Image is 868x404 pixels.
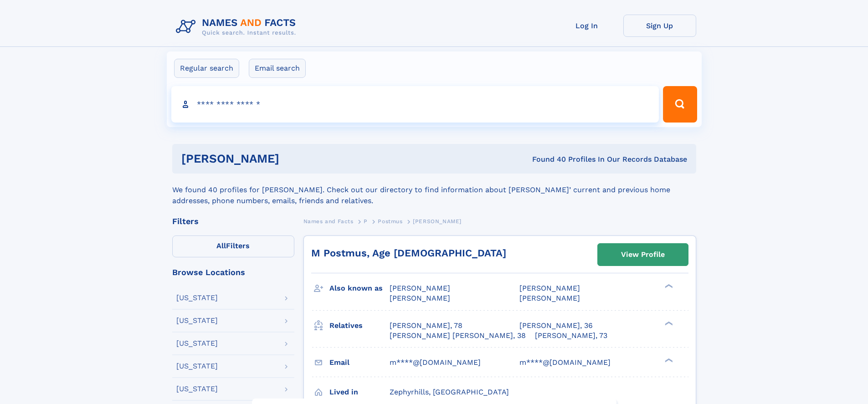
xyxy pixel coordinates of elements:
[172,15,303,39] img: Logo Names and Facts
[176,340,218,347] div: [US_STATE]
[176,363,218,370] div: [US_STATE]
[663,320,673,326] div: ❯
[329,384,390,400] h3: Lived in
[364,215,368,227] a: P
[663,357,673,363] div: ❯
[172,268,294,276] div: Browse Locations
[390,294,450,302] span: [PERSON_NAME]
[303,215,354,227] a: Names and Facts
[390,388,509,396] span: Zephyrhills, [GEOGRAPHIC_DATA]
[172,235,294,257] label: Filters
[621,244,665,265] div: View Profile
[623,15,696,37] a: Sign Up
[663,283,673,289] div: ❯
[172,217,294,225] div: Filters
[550,15,623,37] a: Log In
[176,317,218,324] div: [US_STATE]
[181,153,406,164] h1: [PERSON_NAME]
[406,154,687,164] div: Found 40 Profiles In Our Records Database
[390,321,462,331] a: [PERSON_NAME], 78
[663,86,697,123] button: Search Button
[249,59,306,78] label: Email search
[598,244,688,266] a: View Profile
[329,355,390,370] h3: Email
[390,284,450,292] span: [PERSON_NAME]
[413,218,462,225] span: [PERSON_NAME]
[176,294,218,302] div: [US_STATE]
[171,86,659,123] input: search input
[329,318,390,333] h3: Relatives
[174,59,239,78] label: Regular search
[378,215,402,227] a: Postmus
[519,321,593,331] a: [PERSON_NAME], 36
[519,284,580,292] span: [PERSON_NAME]
[390,331,526,341] a: [PERSON_NAME] [PERSON_NAME], 38
[329,281,390,296] h3: Also known as
[519,294,580,302] span: [PERSON_NAME]
[172,174,696,206] div: We found 40 profiles for [PERSON_NAME]. Check out our directory to find information about [PERSON...
[535,331,607,341] a: [PERSON_NAME], 73
[378,218,402,225] span: Postmus
[176,385,218,393] div: [US_STATE]
[364,218,368,225] span: P
[311,247,506,259] a: M Postmus, Age [DEMOGRAPHIC_DATA]
[216,241,226,250] span: All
